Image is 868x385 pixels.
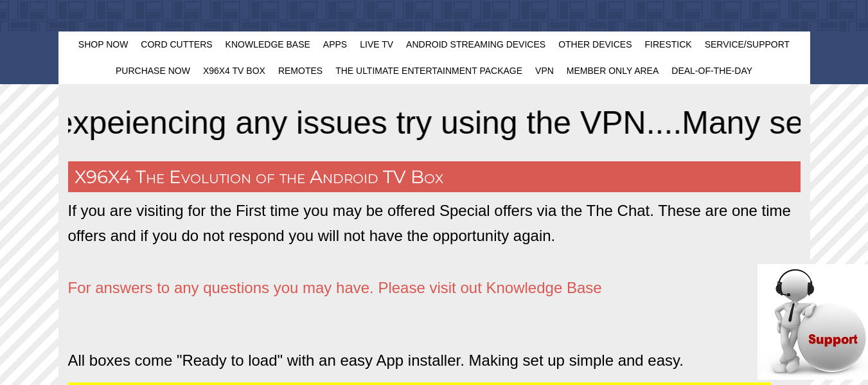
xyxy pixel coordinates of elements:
a: Cord Cutters [134,31,218,58]
a: VPN [529,58,560,84]
marquee: Everyone should have a VPN, if you are expeiencing any issues try using the VPN....Many services ... [68,97,801,148]
a: Purchase Now [109,58,197,84]
span: X96X4 TV Box [203,66,265,76]
a: FireStick [639,31,698,58]
a: Apps [317,31,353,58]
a: Other Devices [552,31,638,58]
span: Service/Support [705,39,790,49]
a: Remotes [272,58,329,84]
img: Chat attention grabber [5,5,121,121]
a: Member Only Area [560,58,665,84]
span: Member Only Area [567,66,659,76]
a: Live TV [353,31,400,58]
a: Shop Now [72,31,135,58]
a: The Ultimate Entertainment Package [329,58,529,84]
span: Purchase Now [116,66,190,76]
a: For answers to any questions you may have. Please visit out Knowledge Base [68,285,602,295]
span: Remotes [278,66,323,76]
a: Service/Support [698,31,797,58]
span: Shop Now [78,39,128,49]
span: VPN [535,66,554,76]
span: For answers to any questions you may have. Please visit out Knowledge Base [68,279,602,296]
span: Live TV [360,39,393,49]
iframe: chat widget [752,259,868,385]
span: Android Streaming Devices [406,39,545,49]
span: FireStick [645,39,692,49]
span: X96X4 The Evolution of the Android TV Box [75,166,443,188]
span: Deal-Of-The-Day [671,66,752,76]
span: Knowledge Base [226,39,310,49]
span: Apps [323,39,347,49]
span: 1 [5,5,10,16]
a: Android Streaming Devices [400,31,552,58]
a: Knowledge Base [219,31,317,58]
span: Cord Cutters [141,39,212,49]
span: The Ultimate Entertainment Package [335,66,522,76]
a: X96X4 TV Box [197,58,272,84]
span: Other Devices [558,39,632,49]
span: All boxes come "Ready to load" with an easy App installer. Making set up simple and easy. [68,352,684,369]
span: If you are visiting for the First time you may be offered Special offers via the The Chat. These ... [68,202,791,244]
a: Deal-Of-The-Day [665,58,759,84]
